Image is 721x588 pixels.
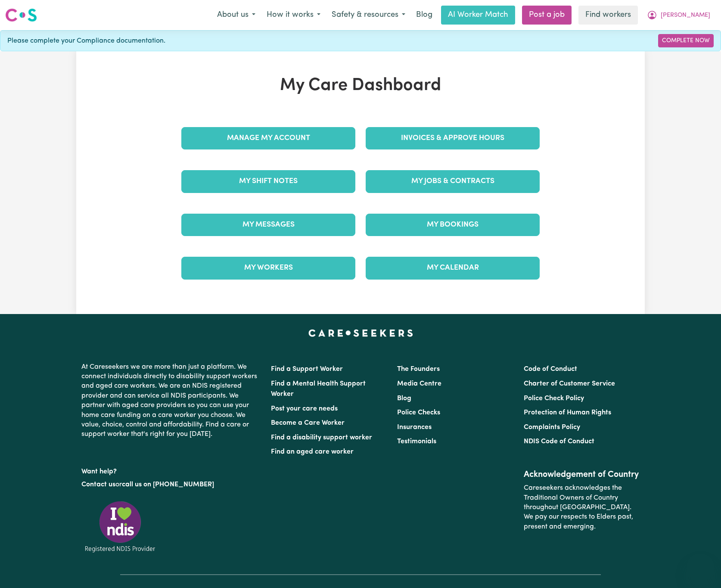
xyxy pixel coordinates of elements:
a: Post a job [522,6,572,25]
a: Charter of Customer Service [524,380,615,387]
a: My Workers [181,257,355,279]
img: Careseekers logo [5,7,37,23]
a: My Messages [181,214,355,236]
button: About us [211,6,261,24]
h2: Acknowledgement of Country [524,470,640,480]
a: Police Checks [397,409,440,416]
a: Testimonials [397,438,436,445]
a: My Calendar [366,257,540,279]
a: Find workers [578,6,638,25]
a: Manage My Account [181,127,355,149]
a: call us on [PHONE_NUMBER] [122,481,214,488]
a: My Bookings [366,214,540,236]
span: Please complete your Compliance documentation. [7,36,165,46]
a: Protection of Human Rights [524,409,611,416]
a: Contact us [81,481,115,488]
a: Find a disability support worker [271,434,372,441]
a: Police Check Policy [524,395,584,402]
a: Find an aged care worker [271,448,354,455]
iframe: Button to launch messaging window [687,554,714,581]
a: Find a Support Worker [271,366,343,373]
a: Complaints Policy [524,424,580,431]
span: [PERSON_NAME] [661,11,710,20]
button: My Account [641,6,716,24]
p: Careseekers acknowledges the Traditional Owners of Country throughout [GEOGRAPHIC_DATA]. We pay o... [524,480,640,535]
a: Become a Care Worker [271,420,345,426]
a: AI Worker Match [441,6,515,25]
button: How it works [261,6,326,24]
p: or [81,476,261,493]
a: Code of Conduct [524,366,577,373]
a: My Shift Notes [181,170,355,193]
h1: My Care Dashboard [176,75,545,96]
button: Safety & resources [326,6,411,24]
a: My Jobs & Contracts [366,170,540,193]
a: Invoices & Approve Hours [366,127,540,149]
a: Blog [397,395,411,402]
a: NDIS Code of Conduct [524,438,594,445]
a: Post your care needs [271,405,338,412]
p: At Careseekers we are more than just a platform. We connect individuals directly to disability su... [81,359,261,443]
a: Media Centre [397,380,441,387]
a: Careseekers home page [308,330,413,336]
a: Find a Mental Health Support Worker [271,380,366,398]
a: Careseekers logo [5,5,37,25]
a: Complete Now [658,34,714,47]
a: Insurances [397,424,432,431]
p: Want help? [81,464,261,476]
a: Blog [411,6,438,25]
a: The Founders [397,366,440,373]
img: Registered NDIS provider [81,500,159,554]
